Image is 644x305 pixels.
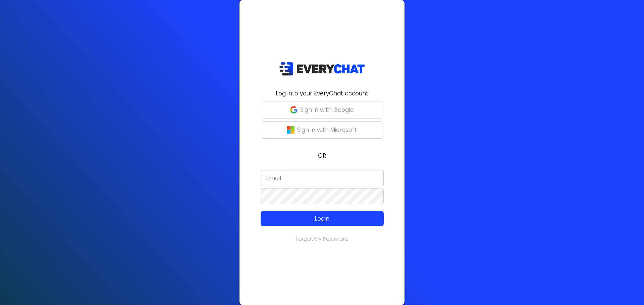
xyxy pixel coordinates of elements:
[300,105,354,114] p: Sign in with Google
[279,62,365,76] img: EveryChat_logo_dark.png
[273,214,371,223] p: Login
[296,235,348,243] a: Forgot My Password
[262,121,382,139] button: Sign in with Microsoft
[287,126,294,134] img: microsoft-logo.png
[261,170,384,186] input: Email
[290,106,298,113] img: google-g.png
[244,89,400,98] h2: Log into your EveryChat account
[262,101,382,119] button: Sign in with Google
[297,126,357,134] p: Sign in with Microsoft
[261,211,384,226] button: Login
[244,151,400,160] p: OR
